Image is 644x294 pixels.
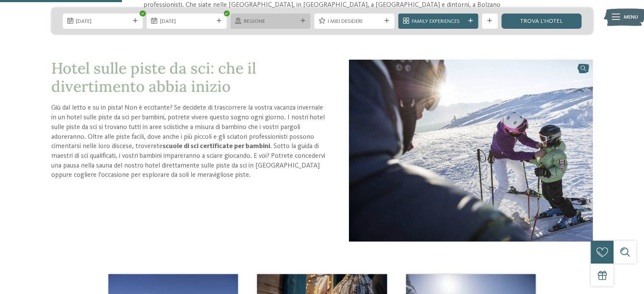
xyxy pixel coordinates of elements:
[328,18,381,25] span: I miei desideri
[244,18,297,25] span: Regione
[76,18,129,25] span: [DATE]
[51,103,326,180] p: Giù dal letto e su in pista! Non è eccitante? Se decidete di trascorrere la vostra vacanza invern...
[163,143,270,150] strong: scuole di sci certificate per bambini
[160,18,213,25] span: [DATE]
[51,58,256,96] span: Hotel sulle piste da sci: che il divertimento abbia inizio
[501,14,581,29] a: trova l’hotel
[412,18,465,25] span: Family Experiences
[349,59,593,242] img: Hotel sulle piste da sci per bambini: divertimento senza confini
